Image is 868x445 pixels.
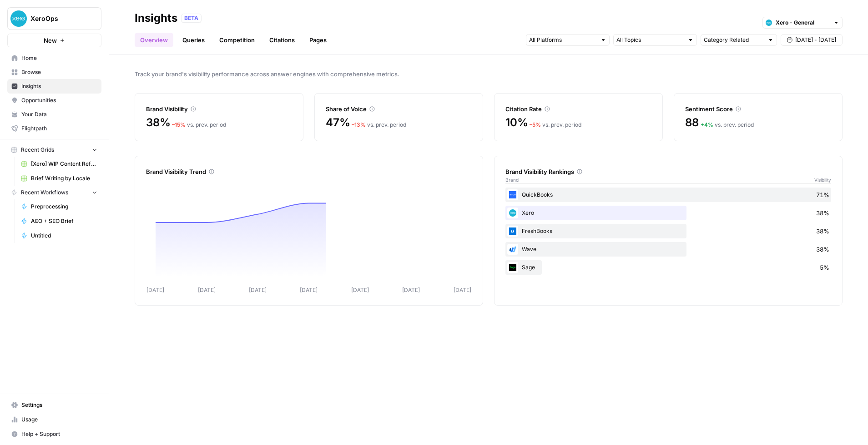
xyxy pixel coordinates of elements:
span: Visibility [814,176,831,183]
input: All Platforms [529,35,596,44]
div: Citation Rate [505,104,651,114]
div: Brand Visibility Trend [146,167,472,176]
span: Brief Writing by Locale [31,174,97,183]
span: 38% [816,208,829,218]
span: 71% [816,190,829,199]
tspan: [DATE] [198,287,216,293]
span: Your Data [21,110,97,119]
tspan: [DATE] [300,287,318,293]
span: + 4 % [701,121,713,128]
span: 38% [816,227,829,236]
a: Home [7,51,101,65]
div: Sentiment Score [685,104,831,114]
div: FreshBooks [505,224,831,238]
div: Brand Visibility [146,104,292,114]
div: Brand Visibility Rankings [505,167,831,176]
span: Track your brand's visibility performance across answer engines with comprehensive metrics. [135,69,843,79]
div: QuickBooks [505,188,831,202]
a: Opportunities [7,93,101,108]
span: 38% [816,245,829,254]
a: Brief Writing by Locale [17,171,101,186]
span: Settings [21,401,97,409]
span: Insights [21,82,97,90]
div: Share of Voice [326,104,472,114]
span: – 5 % [530,121,541,128]
a: Citations [264,33,300,47]
span: Help + Support [21,430,97,438]
span: Opportunities [21,96,97,104]
a: Usage [7,412,101,427]
a: Your Data [7,107,101,122]
img: h2djpcrz2jd7xzxmeocvz215jy5n [507,244,518,255]
span: – 13 % [352,121,366,128]
input: All Topics [616,35,684,44]
span: Untitled [31,232,97,240]
a: [Xero] WIP Content Refresh [17,157,101,171]
a: Competition [214,33,260,47]
a: AEO + SEO Brief [17,214,101,228]
div: vs. prev. period [530,121,581,129]
span: 5% [820,263,829,272]
a: Browse [7,65,101,79]
span: Browse [21,68,97,76]
span: 47% [326,115,350,130]
div: vs. prev. period [701,121,754,129]
a: Queries [177,33,210,47]
button: [DATE] - [DATE] [781,34,843,46]
div: vs. prev. period [172,121,226,129]
span: [DATE] - [DATE] [795,36,836,44]
span: Brand [505,176,519,183]
a: Overview [135,33,173,47]
a: Settings [7,398,101,412]
span: Preprocessing [31,203,97,211]
input: Xero - General [776,18,829,27]
span: Usage [21,415,97,424]
div: BETA [181,14,202,23]
span: Recent Grids [21,146,54,154]
button: Help + Support [7,427,101,441]
div: Wave [505,242,831,257]
button: Recent Workflows [7,186,101,199]
a: Preprocessing [17,199,101,214]
a: Flightpath [7,121,101,136]
span: AEO + SEO Brief [31,217,97,225]
span: 88 [685,115,699,130]
img: ezwwuxbbk279g28v6vc0jrol6fr6 [507,262,518,273]
img: wbynuzzq6lj3nzxpt1e3y1j7uzng [507,208,518,218]
tspan: [DATE] [249,287,267,293]
tspan: [DATE] [146,287,164,293]
div: Sage [505,260,831,275]
a: Insights [7,79,101,94]
img: XeroOps Logo [10,10,27,27]
button: Recent Grids [7,143,101,157]
tspan: [DATE] [402,287,420,293]
span: 10% [505,115,528,130]
span: New [44,36,57,45]
span: Recent Workflows [21,188,68,197]
span: 38% [146,115,170,130]
span: Home [21,54,97,62]
span: Flightpath [21,124,97,133]
span: – 15 % [172,121,186,128]
a: Pages [304,33,332,47]
div: Insights [135,11,177,25]
tspan: [DATE] [351,287,369,293]
button: Workspace: XeroOps [7,7,101,30]
div: Xero [505,206,831,220]
img: t66ivm8gxseh8di5l94d7bcs3okx [507,189,518,200]
input: Category Related [704,35,764,44]
span: XeroOps [30,14,86,23]
img: 1ja02v94rdqv9sucbchsk7k120f6 [507,226,518,237]
div: vs. prev. period [352,121,406,129]
button: New [7,34,101,47]
span: [Xero] WIP Content Refresh [31,160,97,168]
a: Untitled [17,228,101,243]
tspan: [DATE] [454,287,471,293]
